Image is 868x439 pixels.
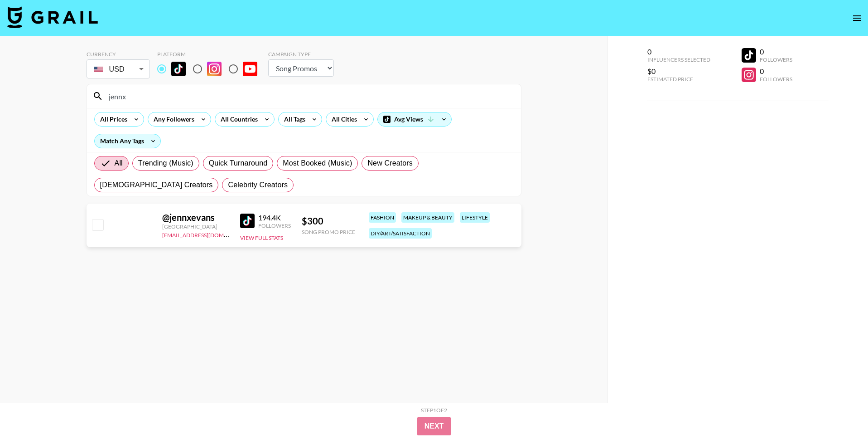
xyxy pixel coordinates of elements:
div: Followers [760,56,792,63]
span: Quick Turnaround [209,158,268,169]
div: Influencers Selected [647,56,710,63]
button: View Full Stats [240,234,283,241]
div: Followers [760,76,792,83]
div: USD [88,61,148,77]
div: makeup & beauty [401,212,454,223]
span: [DEMOGRAPHIC_DATA] Creators [100,180,213,190]
span: Trending (Music) [138,158,193,169]
div: $ 300 [302,215,355,227]
div: Avg Views [378,112,451,126]
div: All Prices [95,112,129,126]
img: Instagram [207,62,222,76]
div: Estimated Price [647,76,710,83]
div: Step 1 of 2 [421,407,447,414]
div: Platform [157,51,265,58]
span: Celebrity Creators [228,180,288,190]
div: 0 [760,67,792,76]
div: lifestyle [460,212,490,223]
div: Any Followers [148,112,196,126]
span: All [115,158,123,169]
img: YouTube [243,62,257,76]
div: fashion [369,212,396,223]
input: Search by User Name [103,89,516,103]
span: Most Booked (Music) [283,158,352,169]
img: Grail Talent [7,6,98,28]
div: All Countries [215,112,260,126]
button: Next [417,417,451,435]
div: All Tags [279,112,307,126]
img: TikTok [171,62,186,76]
div: Currency [87,51,150,58]
div: 0 [647,47,710,56]
button: open drawer [848,9,866,27]
span: New Creators [367,158,413,169]
a: [EMAIL_ADDRESS][DOMAIN_NAME] [162,230,253,239]
div: Match Any Tags [95,134,160,148]
div: 0 [760,47,792,56]
div: @ jennxevans [162,212,229,223]
div: [GEOGRAPHIC_DATA] [162,223,229,230]
div: diy/art/satisfaction [369,228,432,239]
img: TikTok [240,214,255,228]
div: $0 [647,67,710,76]
iframe: Drift Widget Chat Controller [823,394,857,428]
div: 194.4K [258,213,291,222]
div: All Cities [326,112,359,126]
div: Campaign Type [268,51,334,58]
div: Followers [258,222,291,229]
div: Song Promo Price [302,229,355,235]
